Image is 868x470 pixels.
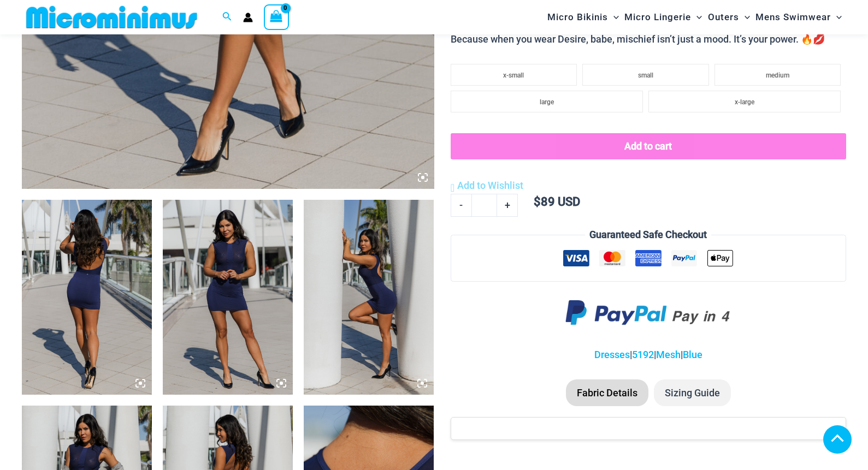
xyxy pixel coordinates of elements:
[497,194,518,217] a: +
[735,98,754,106] span: x-large
[471,194,497,217] input: Product quantity
[503,72,524,79] span: x-small
[708,3,739,31] span: Outers
[163,200,293,395] img: Desire Me Navy 5192 Dress
[22,200,152,395] img: Desire Me Navy 5192 Dress
[585,227,711,243] legend: Guaranteed Safe Checkout
[683,349,702,360] a: Blue
[545,3,622,31] a: Micro BikinisMenu ToggleMenu Toggle
[451,194,471,217] a: -
[534,195,580,209] bdi: 89 USD
[540,98,554,106] span: large
[705,3,753,31] a: OutersMenu ToggleMenu Toggle
[222,10,232,24] a: Search icon link
[608,3,619,31] span: Menu Toggle
[638,72,653,79] span: small
[656,349,681,360] a: Mesh
[632,349,654,360] a: 5192
[622,3,705,31] a: Micro LingerieMenu ToggleMenu Toggle
[304,200,434,395] img: Desire Me Navy 5192 Dress
[22,5,202,29] img: MM SHOP LOGO FLAT
[457,180,523,191] span: Add to Wishlist
[594,349,630,360] a: Dresses
[547,3,608,31] span: Micro Bikinis
[766,72,789,79] span: medium
[755,3,831,31] span: Mens Swimwear
[451,133,846,159] button: Add to cart
[534,195,541,209] span: $
[691,3,702,31] span: Menu Toggle
[753,3,845,31] a: Mens SwimwearMenu ToggleMenu Toggle
[543,2,846,33] nav: Site Navigation
[451,64,577,86] li: x-small
[566,379,648,407] li: Fabric Details
[739,3,750,31] span: Menu Toggle
[451,177,523,194] a: Add to Wishlist
[451,347,846,363] p: | | |
[264,4,289,29] a: View Shopping Cart, empty
[243,13,253,22] a: Account icon link
[582,64,708,86] li: small
[648,91,841,112] li: x-large
[451,91,643,112] li: large
[831,3,842,31] span: Menu Toggle
[654,379,731,407] li: Sizing Guide
[715,64,841,86] li: medium
[624,3,691,31] span: Micro Lingerie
